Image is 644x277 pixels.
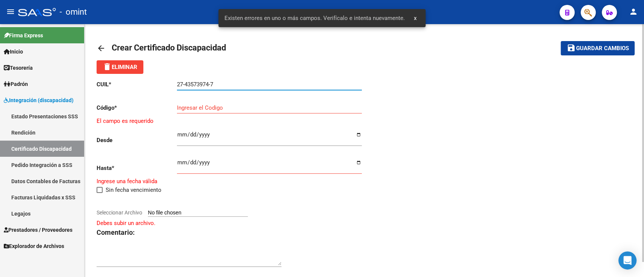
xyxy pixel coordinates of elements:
[4,64,33,72] span: Tesorería
[60,4,87,20] span: - omint
[97,177,364,185] p: Ingrese una fecha válida
[97,219,364,227] p: Debes subir un archivo.
[561,41,635,55] button: Guardar cambios
[112,43,226,52] span: Crear Certificado Discapacidad
[106,185,161,194] span: Sin fecha vencimiento
[103,62,112,71] mat-icon: delete
[4,96,74,104] span: Integración (discapacidad)
[576,45,629,52] span: Guardar cambios
[567,43,576,52] mat-icon: save
[97,228,135,236] strong: Comentario:
[629,7,638,16] mat-icon: person
[4,31,43,40] span: Firma Express
[4,226,72,234] span: Prestadores / Proveedores
[97,136,177,144] p: Desde
[97,60,143,74] button: Eliminar
[97,104,177,112] p: Código
[4,47,23,56] span: Inicio
[414,15,417,21] span: x
[97,164,177,172] p: Hasta
[97,210,142,216] span: Seleccionar Archivo
[103,64,137,70] span: Eliminar
[408,11,423,25] button: x
[6,7,15,16] mat-icon: menu
[224,14,405,22] span: Existen errores en uno o más campos. Verifícalo e intenta nuevamente.
[97,44,106,53] mat-icon: arrow_back
[97,80,177,89] p: CUIL
[4,80,28,88] span: Padrón
[618,251,636,269] div: Open Intercom Messenger
[97,117,364,125] p: El campo es requerido
[4,242,64,250] span: Explorador de Archivos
